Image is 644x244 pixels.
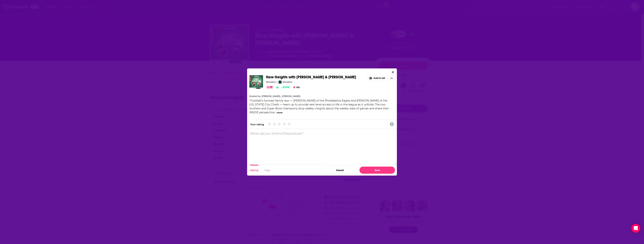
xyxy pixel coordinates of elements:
[250,132,303,135] p: What did you think of the podcast ?
[282,95,300,98] a: [PERSON_NAME]
[279,81,292,84] a: WonderyWondery
[389,75,395,81] button: Show More Button
[282,81,292,84] p: Wondery
[250,165,258,176] button: Rating
[266,75,356,79] span: New Heights with [PERSON_NAME] & [PERSON_NAME]
[279,81,282,84] img: Wondery
[292,86,301,89] button: 4.6
[282,85,290,89] span: Active
[281,86,291,89] a: Active
[264,165,270,176] button: Tags
[266,75,356,79] a: New Heights with [PERSON_NAME] & [PERSON_NAME]
[631,224,640,233] div: Open Intercom Messenger
[262,95,281,98] a: [PERSON_NAME],
[249,99,389,114] span: "
[270,85,272,89] span: 90
[322,167,358,174] button: Cancel
[390,122,394,127] a: Show additional information
[266,86,274,89] a: 90
[249,75,263,89] img: New Heights with Jason & Travis Kelce
[250,123,264,126] div: Your rating
[277,111,282,114] button: more
[359,167,395,174] button: Save
[367,75,387,81] button: Add to List
[266,81,276,84] p: Wondery
[249,95,261,98] h4: Hosted by
[274,111,276,114] span: ...
[390,70,395,75] button: Close
[249,99,389,114] span: Football’s funniest family duo — [PERSON_NAME] of the Philadelphia Eagles and [PERSON_NAME] of th...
